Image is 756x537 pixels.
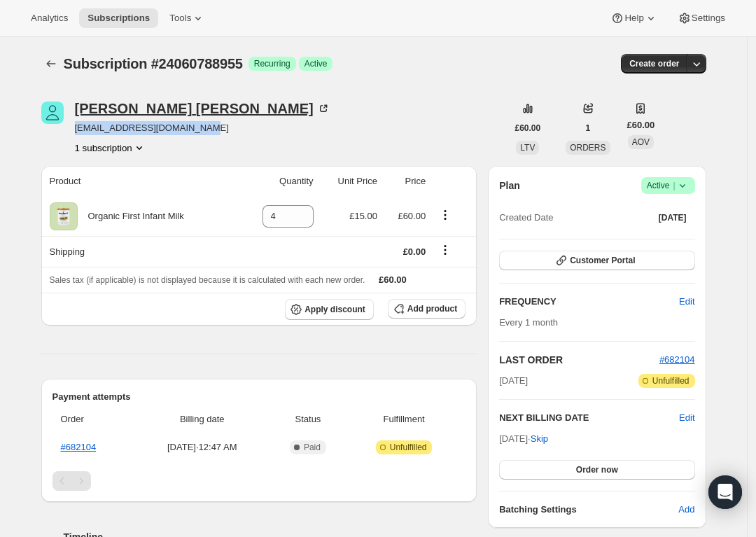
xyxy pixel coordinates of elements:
button: Add [670,498,703,521]
span: Fulfillment [351,412,457,426]
span: [DATE] · 12:47 AM [139,440,265,454]
span: [DATE] [659,212,687,223]
span: Unfulfilled [652,375,689,386]
button: Help [602,8,666,28]
button: Analytics [22,8,76,28]
span: £60.00 [515,123,541,134]
span: Active [647,179,689,193]
img: product img [50,202,78,230]
button: Add product [388,299,465,319]
span: £60.00 [398,211,426,221]
button: Subscriptions [79,8,158,28]
h2: NEXT BILLING DATE [499,411,679,425]
div: Open Intercom Messenger [708,475,742,509]
span: £15.00 [349,211,377,221]
span: Order now [576,464,618,475]
span: £0.00 [403,246,426,257]
button: Edit [679,411,694,425]
span: Created Date [499,211,553,225]
span: [DATE] [499,374,528,388]
button: Tools [161,8,213,28]
button: Customer Portal [499,251,694,270]
span: £60.00 [627,118,655,132]
button: Edit [671,291,703,313]
span: Apply discount [304,304,365,315]
span: Every 1 month [499,317,558,328]
span: Create order [629,58,679,69]
span: Settings [692,13,725,24]
span: Skip [531,432,548,446]
span: £60.00 [379,274,407,285]
a: #682104 [659,354,695,365]
th: Unit Price [318,166,381,197]
div: [PERSON_NAME] [PERSON_NAME] [75,102,330,116]
span: Tools [169,13,191,24]
button: #682104 [659,353,695,367]
span: Analytics [31,13,68,24]
button: Create order [621,54,687,74]
nav: Pagination [52,471,466,491]
span: [EMAIL_ADDRESS][DOMAIN_NAME] [75,121,330,135]
button: Shipping actions [434,242,456,258]
button: Settings [669,8,734,28]
span: 1 [586,123,591,134]
th: Quantity [238,166,318,197]
h2: Plan [499,179,520,193]
span: Subscriptions [87,13,150,24]
th: Order [52,404,135,435]
span: Paid [304,442,321,453]
th: Shipping [41,236,238,267]
span: LTV [520,143,535,153]
h2: FREQUENCY [499,295,679,309]
span: Billing date [139,412,265,426]
th: Price [381,166,430,197]
span: | [673,180,675,191]
span: Edit [679,295,694,309]
span: Recurring [254,58,290,69]
th: Product [41,166,238,197]
span: Status [274,412,342,426]
button: Order now [499,460,694,480]
div: Organic First Infant Milk [78,209,184,223]
button: Subscriptions [41,54,61,74]
h2: LAST ORDER [499,353,659,367]
button: Apply discount [285,299,374,320]
span: Unfulfilled [390,442,427,453]
span: ORDERS [570,143,605,153]
a: #682104 [61,442,97,452]
span: [DATE] · [499,433,548,444]
button: Product actions [434,207,456,223]
span: Add product [407,303,457,314]
span: Subscription #24060788955 [64,56,243,71]
button: 1 [577,118,599,138]
h2: Payment attempts [52,390,466,404]
span: Customer Portal [570,255,635,266]
span: Sales tax (if applicable) is not displayed because it is calculated with each new order. [50,275,365,285]
span: Casey Carroll [41,102,64,124]
h6: Batching Settings [499,503,678,517]
span: Help [624,13,643,24]
button: Product actions [75,141,146,155]
button: £60.00 [507,118,549,138]
button: [DATE] [650,208,695,228]
span: Active [304,58,328,69]
span: AOV [632,137,650,147]
button: Skip [522,428,556,450]
span: Add [678,503,694,517]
